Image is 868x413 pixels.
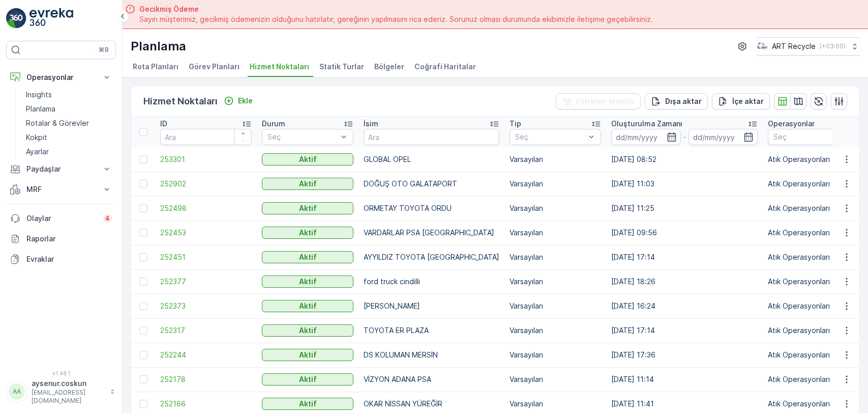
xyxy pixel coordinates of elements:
td: [DATE] 18:26 [606,269,763,294]
a: Planlama [22,102,116,116]
button: Dışa aktar [645,93,708,109]
p: Seç [267,132,338,142]
td: Varsayılan [504,172,606,196]
button: Aktif [262,276,353,288]
div: Toggle Row Selected [139,155,147,163]
button: Paydaşlar [6,159,116,179]
td: [DATE] 17:14 [606,318,763,343]
input: dd/mm/yyyy [611,129,681,145]
td: Varsayılan [504,147,606,172]
p: MRF [26,184,96,195]
p: 4 [105,214,110,223]
a: Raporlar [6,229,116,249]
span: Görev Planları [189,62,240,72]
p: Operasyonlar [768,119,815,129]
img: image_23.png [757,41,768,52]
td: DOĞUŞ OTO GALATAPORT [358,172,504,196]
button: Aktif [262,324,353,337]
td: VİZYON ADANA PSA [358,367,504,392]
div: AA [9,383,25,400]
a: 252453 [160,228,252,238]
a: 252498 [160,203,252,213]
a: 252377 [160,277,252,287]
span: Statik Turlar [319,62,364,72]
input: dd/mm/yyyy [689,129,758,145]
p: aysenur.coskun [32,378,105,389]
a: Olaylar4 [6,208,116,229]
a: 252902 [160,179,252,189]
div: Toggle Row Selected [139,400,147,408]
p: Aktif [299,203,317,213]
div: Toggle Row Selected [139,326,147,335]
span: Hizmet Noktaları [250,62,309,72]
td: VARDARLAR PSA [GEOGRAPHIC_DATA] [358,221,504,245]
td: Varsayılan [504,294,606,318]
a: Ayarlar [22,145,116,159]
td: [DATE] 17:36 [606,343,763,367]
p: Operasyonlar [26,72,96,82]
td: [DATE] 11:25 [606,196,763,221]
a: 252166 [160,399,252,409]
div: Toggle Row Selected [139,302,147,310]
td: ford truck cindilli [358,269,504,294]
p: ⌘B [99,46,109,54]
p: Raporlar [26,234,112,244]
p: Aktif [299,374,317,384]
p: Evraklar [26,254,112,264]
div: Toggle Row Selected [139,253,147,261]
span: Sayın müşterimiz, gecikmiş ödemenizin olduğunu hatırlatır, gereğinin yapılmasını rica ederiz. Sor... [139,14,653,24]
button: MRF [6,179,116,200]
span: Bölgeler [374,62,404,72]
img: logo_light-DOdMpM7g.png [29,8,73,29]
td: DS KOLUMAN MERSİN [358,343,504,367]
p: ( +03:00 ) [820,42,846,50]
button: ART Recycle(+03:00) [757,37,860,56]
button: İçe aktar [712,93,770,109]
td: Varsayılan [504,318,606,343]
p: Planlama [26,104,55,114]
button: Aktif [262,300,353,312]
p: - [683,131,686,143]
p: Aktif [299,350,317,360]
p: Aktif [299,179,317,189]
div: Toggle Row Selected [139,375,147,383]
img: logo [6,8,26,29]
span: Rota Planları [133,62,178,72]
td: Varsayılan [504,221,606,245]
a: 252317 [160,325,252,336]
input: Ara [364,129,499,145]
a: 252178 [160,374,252,384]
p: Aktif [299,277,317,287]
td: [DATE] 09:56 [606,221,763,245]
a: Evraklar [6,249,116,269]
a: 252244 [160,350,252,360]
span: Gecikmiş Ödeme [139,4,653,14]
span: 253301 [160,154,252,164]
td: [DATE] 17:14 [606,245,763,269]
button: Aktif [262,349,353,361]
p: Planlama [131,38,186,54]
input: Ara [160,129,252,145]
p: Seç [515,132,585,142]
td: [DATE] 08:52 [606,147,763,172]
p: [EMAIL_ADDRESS][DOMAIN_NAME] [32,389,105,405]
button: Operasyonlar [6,67,116,88]
p: ID [160,119,167,129]
td: GLOBAL OPEL [358,147,504,172]
p: Kokpit [26,132,47,143]
p: Hizmet Noktaları [143,94,218,108]
button: Aktif [262,373,353,386]
button: Aktif [262,202,353,214]
button: Aktif [262,227,353,239]
p: Ekle [238,96,253,106]
a: Kokpit [22,130,116,145]
button: Aktif [262,178,353,190]
p: Insights [26,90,52,100]
span: 252451 [160,252,252,262]
button: Aktif [262,153,353,166]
